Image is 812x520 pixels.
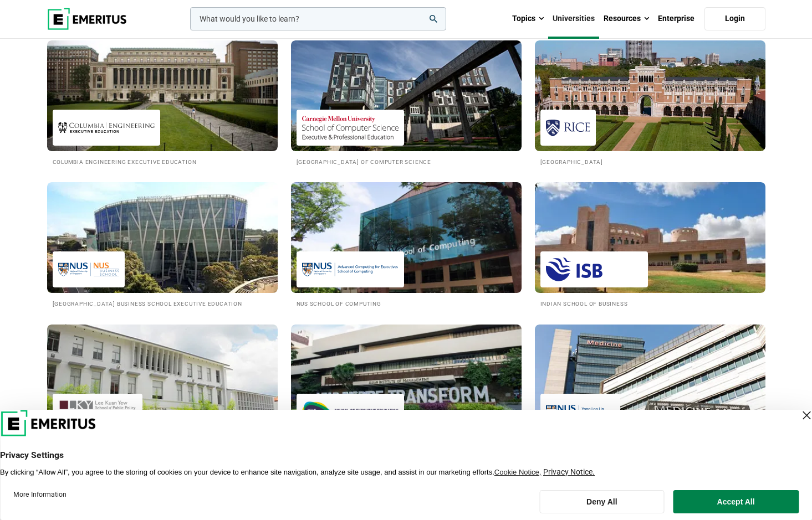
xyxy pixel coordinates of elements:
a: Universities We Work With NUS Yong Loo Lin School of Medicine NUS [PERSON_NAME] [PERSON_NAME] Sch... [535,325,765,450]
a: Universities We Work With Indian School of Business Indian School of Business [535,182,765,308]
a: Universities We Work With Carnegie Mellon University School of Computer Science [GEOGRAPHIC_DATA]... [291,40,522,166]
img: Universities We Work With [291,325,522,435]
a: Universities We Work With NUS School of Computing NUS School of Computing [291,182,522,308]
h2: [GEOGRAPHIC_DATA] Business School Executive Education [53,298,272,308]
img: Universities We Work With [535,40,765,151]
a: Universities We Work With Lee Kuan Yew School of Public Policy Executive Education, NUS [PERSON_N... [47,325,278,460]
h2: [GEOGRAPHIC_DATA] of Computer Science [297,157,516,166]
a: Universities We Work With Asian Institute of Management The Asian Institute of Management [291,325,522,450]
img: Universities We Work With [47,182,278,293]
h2: NUS School of Computing [297,298,516,308]
img: NUS School of Computing [302,257,399,282]
img: Universities We Work With [535,182,765,293]
img: Universities We Work With [47,40,278,151]
img: Universities We Work With [291,40,522,151]
img: Carnegie Mellon University School of Computer Science [302,115,399,140]
a: Login [704,7,765,30]
img: Columbia Engineering Executive Education [58,115,155,140]
img: Asian Institute of Management [302,399,399,424]
h2: Indian School of Business [540,298,760,308]
input: woocommerce-product-search-field-0 [190,7,446,30]
a: Universities We Work With National University of Singapore Business School Executive Education [G... [47,182,278,308]
a: Universities We Work With Columbia Engineering Executive Education Columbia Engineering Executive... [47,40,278,166]
h2: Columbia Engineering Executive Education [53,157,272,166]
img: Universities We Work With [47,325,278,435]
img: National University of Singapore Business School Executive Education [58,257,119,282]
img: Universities We Work With [291,182,522,293]
a: Universities We Work With Rice University [GEOGRAPHIC_DATA] [535,40,765,166]
img: Lee Kuan Yew School of Public Policy Executive Education, NUS [58,399,137,424]
img: NUS Yong Loo Lin School of Medicine [546,399,615,424]
img: Rice University [546,115,590,140]
img: Indian School of Business [546,257,642,282]
img: Universities We Work With [535,325,765,435]
h2: [GEOGRAPHIC_DATA] [540,157,760,166]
